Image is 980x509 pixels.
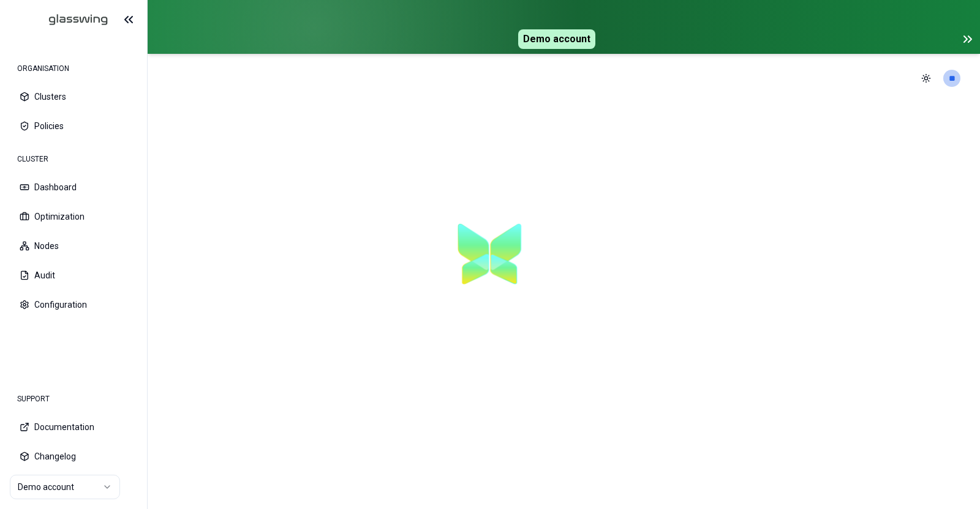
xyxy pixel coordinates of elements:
button: Optimization [10,203,137,230]
div: SUPPORT [10,387,137,411]
div: CLUSTER [10,147,137,171]
button: Configuration [10,291,137,318]
button: Documentation [10,414,137,440]
button: Dashboard [10,174,137,201]
button: Policies [10,113,137,139]
button: Nodes [10,232,137,259]
button: Audit [10,262,137,289]
img: GlassWing [18,6,113,34]
button: Changelog [10,443,137,470]
div: ORGANISATION [10,56,137,81]
button: Clusters [10,83,137,110]
span: Demo account [518,29,595,49]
